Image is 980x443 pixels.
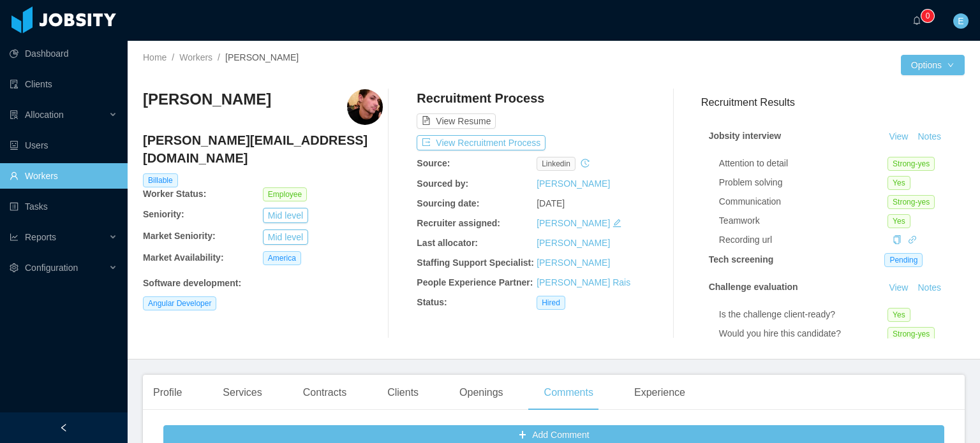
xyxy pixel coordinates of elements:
span: Strong-yes [887,195,935,209]
div: Profile [143,375,192,410]
div: Comments [534,375,604,410]
span: Strong-yes [887,327,935,341]
button: Notes [912,129,946,145]
span: Pending [884,253,923,267]
span: Allocation [25,110,64,120]
b: Staffing Support Specialist: [417,258,534,268]
b: People Experience Partner: [417,277,533,287]
b: Sourced by: [417,178,468,189]
a: View [884,131,912,142]
i: icon: copy [893,235,902,244]
div: Is the challenge client-ready? [719,308,887,321]
div: Openings [449,375,514,410]
i: icon: setting [10,263,19,272]
i: icon: solution [10,110,19,119]
a: [PERSON_NAME] Rais [537,277,630,287]
span: linkedin [537,157,575,171]
span: Angular Developer [143,296,216,310]
i: icon: link [908,235,917,244]
span: Configuration [25,263,78,273]
b: Market Seniority: [143,231,216,241]
span: / [172,52,174,62]
button: icon: file-textView Resume [417,113,496,129]
div: Copy [893,233,902,247]
a: icon: file-textView Resume [417,116,496,126]
span: [PERSON_NAME] [225,52,299,62]
a: icon: auditClients [10,71,117,97]
sup: 0 [921,10,934,22]
a: icon: exportView Recruitment Process [417,138,546,148]
div: Services [212,375,272,410]
div: Teamwork [719,214,887,228]
h3: [PERSON_NAME] [143,89,271,110]
strong: Challenge evaluation [709,282,798,292]
a: [PERSON_NAME] [537,218,610,228]
i: icon: bell [912,16,921,25]
b: Source: [417,158,450,168]
i: icon: line-chart [10,233,19,242]
span: Billable [143,173,178,187]
b: Status: [417,297,447,307]
span: Yes [887,308,910,322]
a: icon: profileTasks [10,194,117,219]
a: [PERSON_NAME] [537,178,610,189]
i: icon: edit [612,219,621,228]
span: Yes [887,214,910,228]
b: Last allocator: [417,238,478,248]
b: Worker Status: [143,189,206,199]
button: Optionsicon: down [901,55,965,75]
b: Sourcing date: [417,198,479,208]
a: Home [143,52,167,62]
strong: Tech screening [709,254,774,265]
a: [PERSON_NAME] [537,238,610,248]
button: icon: exportView Recruitment Process [417,135,546,150]
strong: Jobsity interview [709,131,782,141]
a: icon: robotUsers [10,133,117,158]
a: [PERSON_NAME] [537,258,610,268]
div: Problem solving [719,176,887,189]
span: Employee [263,187,307,201]
div: Recording url [719,233,887,247]
span: [DATE] [537,198,565,208]
a: icon: pie-chartDashboard [10,41,117,66]
div: Would you hire this candidate? [719,327,887,340]
a: icon: link [908,235,917,245]
b: Recruiter assigned: [417,218,500,228]
span: America [263,251,301,265]
a: View [884,282,912,293]
a: icon: userWorkers [10,163,117,189]
div: Clients [377,375,429,410]
span: Strong-yes [887,157,935,171]
a: Workers [179,52,212,62]
span: / [218,52,220,62]
div: Contracts [293,375,357,410]
button: Mid level [263,229,308,245]
img: 3e2a7702-d6f3-41fa-a171-d18ac8f2f54a_67f9524dd3e3b-400w.png [347,89,383,125]
b: Seniority: [143,209,184,219]
span: Hired [537,296,565,310]
h4: [PERSON_NAME][EMAIL_ADDRESS][DOMAIN_NAME] [143,131,383,167]
b: Software development : [143,278,241,288]
div: Experience [624,375,695,410]
span: E [958,13,963,29]
div: Communication [719,195,887,208]
div: Attention to detail [719,157,887,170]
span: Yes [887,176,910,190]
h3: Recruitment Results [701,94,965,110]
button: Mid level [263,208,308,223]
span: Reports [25,232,56,242]
i: icon: history [581,159,590,168]
button: Notes [912,280,946,296]
b: Market Availability: [143,252,224,263]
